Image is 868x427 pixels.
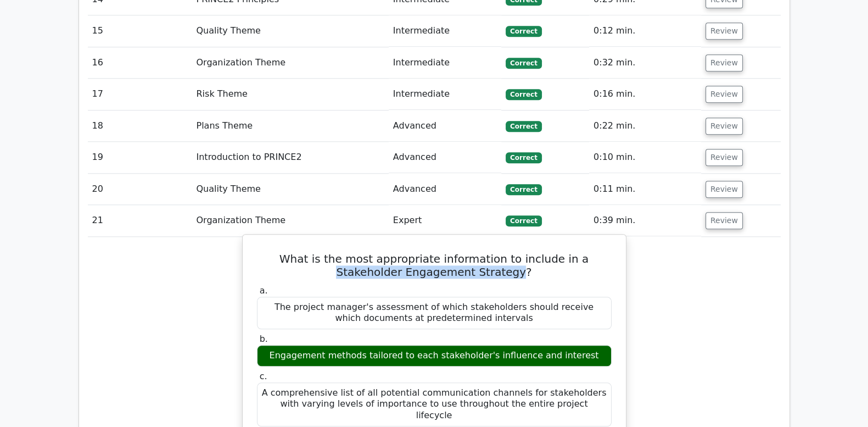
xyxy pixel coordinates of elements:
[589,174,701,205] td: 0:11 min.
[705,86,743,103] button: Review
[192,47,388,79] td: Organization Theme
[705,54,743,71] button: Review
[506,26,541,37] span: Correct
[257,382,612,426] div: A comprehensive list of all potential communication channels for stakeholders with varying levels...
[257,345,612,367] div: Engagement methods tailored to each stakeholder's influence and interest
[192,79,388,110] td: Risk Theme
[192,110,388,142] td: Plans Theme
[257,297,612,330] div: The project manager's assessment of which stakeholders should receive which documents at predeter...
[389,47,501,79] td: Intermediate
[705,149,743,166] button: Review
[589,205,701,236] td: 0:39 min.
[506,89,541,100] span: Correct
[88,47,192,79] td: 16
[389,205,501,236] td: Expert
[260,285,268,296] span: a.
[506,121,541,132] span: Correct
[192,15,388,47] td: Quality Theme
[506,215,541,226] span: Correct
[589,110,701,142] td: 0:22 min.
[88,110,192,142] td: 18
[88,174,192,205] td: 20
[589,47,701,79] td: 0:32 min.
[389,15,501,47] td: Intermediate
[589,142,701,173] td: 0:10 min.
[88,205,192,236] td: 21
[506,58,541,69] span: Correct
[192,174,388,205] td: Quality Theme
[88,79,192,110] td: 17
[389,174,501,205] td: Advanced
[260,334,268,344] span: b.
[256,252,613,279] h5: What is the most appropriate information to include in a Stakeholder Engagement Strategy?
[389,79,501,110] td: Intermediate
[705,118,743,135] button: Review
[705,212,743,229] button: Review
[192,205,388,236] td: Organization Theme
[88,15,192,47] td: 15
[589,79,701,110] td: 0:16 min.
[506,152,541,163] span: Correct
[589,15,701,47] td: 0:12 min.
[705,23,743,40] button: Review
[506,184,541,195] span: Correct
[192,142,388,173] td: Introduction to PRINCE2
[88,142,192,173] td: 19
[705,181,743,198] button: Review
[260,371,267,381] span: c.
[389,142,501,173] td: Advanced
[389,110,501,142] td: Advanced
